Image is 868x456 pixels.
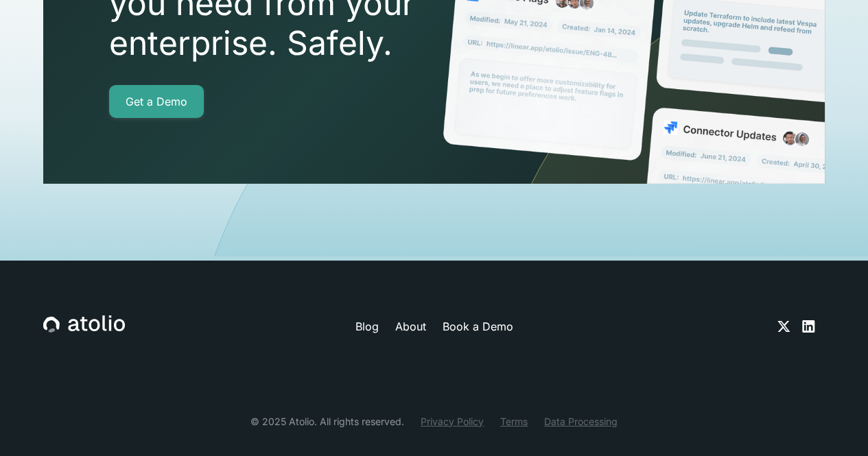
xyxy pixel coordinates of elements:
a: Privacy Policy [421,414,484,429]
a: Book a Demo [442,318,513,335]
a: Terms [500,414,528,429]
div: © 2025 Atolio. All rights reserved. [250,414,404,429]
a: Blog [355,318,378,335]
a: About [395,318,425,335]
a: Data Processing [544,414,618,429]
a: Get a Demo [109,85,204,118]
